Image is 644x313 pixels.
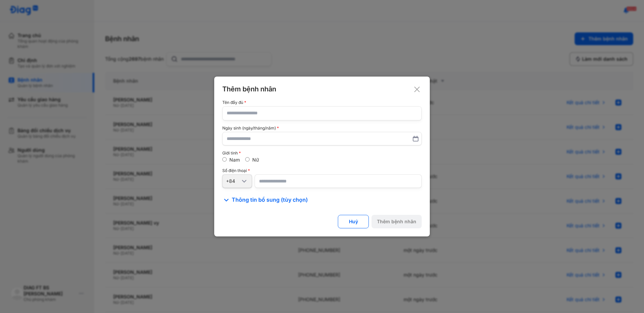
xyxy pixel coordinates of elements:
[338,215,369,228] button: Huỷ
[372,215,422,228] button: Thêm bệnh nhân
[222,151,422,155] div: Giới tính
[226,178,240,184] div: +84
[377,219,416,225] div: Thêm bệnh nhân
[222,168,422,173] div: Số điện thoại
[232,196,308,204] span: Thông tin bổ sung (tùy chọn)
[252,157,259,163] label: Nữ
[222,100,422,105] div: Tên đầy đủ
[222,126,422,131] div: Ngày sinh (ngày/tháng/năm)
[229,157,240,163] label: Nam
[222,85,422,93] div: Thêm bệnh nhân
